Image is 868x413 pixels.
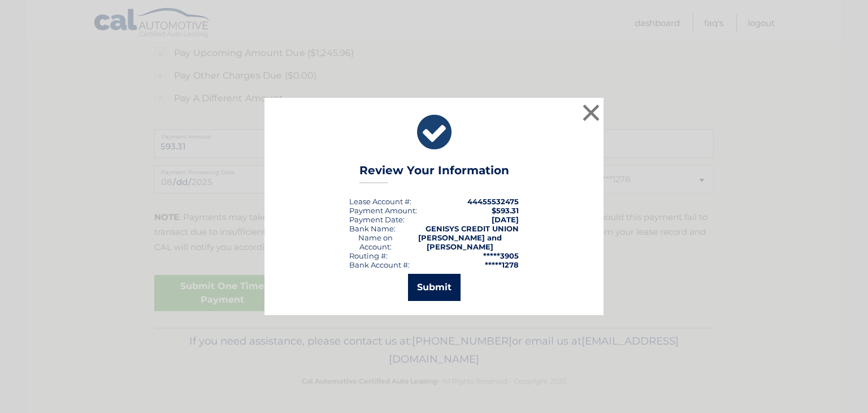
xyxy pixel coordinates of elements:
[408,274,461,301] button: Submit
[349,215,405,224] div: :
[580,101,602,124] button: ×
[349,260,410,269] div: Bank Account #:
[349,197,411,206] div: Lease Account #:
[349,224,396,233] div: Bank Name:
[492,215,519,224] span: [DATE]
[418,233,502,251] strong: [PERSON_NAME] and [PERSON_NAME]
[349,233,402,251] div: Name on Account:
[349,206,417,215] div: Payment Amount:
[426,224,519,233] strong: GENISYS CREDIT UNION
[467,197,519,206] strong: 44455532475
[349,251,388,260] div: Routing #:
[349,215,403,224] span: Payment Date
[359,164,509,183] h3: Review Your Information
[492,206,519,215] span: $593.31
